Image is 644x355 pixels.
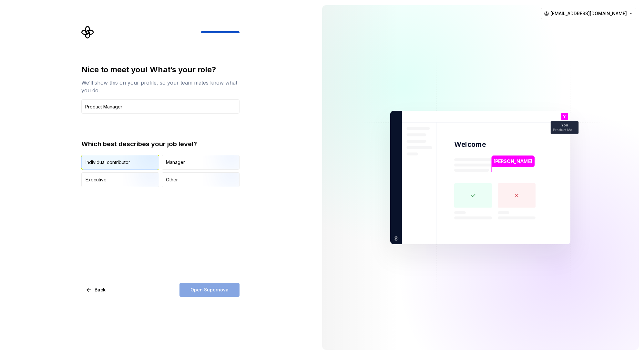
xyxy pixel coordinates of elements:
input: Job title [81,99,240,114]
div: Executive [86,177,107,183]
p: Product Manager [553,128,576,132]
p: You [561,124,568,127]
div: Nice to meet you! What’s your role? [81,65,240,75]
div: Manager [166,159,185,166]
span: Back [95,287,106,293]
p: Y [563,115,566,118]
div: Other [166,177,178,183]
svg: Supernova Logo [81,26,94,39]
button: [EMAIL_ADDRESS][DOMAIN_NAME] [541,8,636,19]
span: [EMAIL_ADDRESS][DOMAIN_NAME] [550,10,627,17]
div: Which best describes your job level? [81,139,240,148]
div: Individual contributor [86,159,130,166]
p: Welcome [454,140,486,149]
button: Back [81,283,111,297]
div: We’ll show this on your profile, so your team mates know what you do. [81,79,240,94]
p: [PERSON_NAME] [494,158,533,165]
